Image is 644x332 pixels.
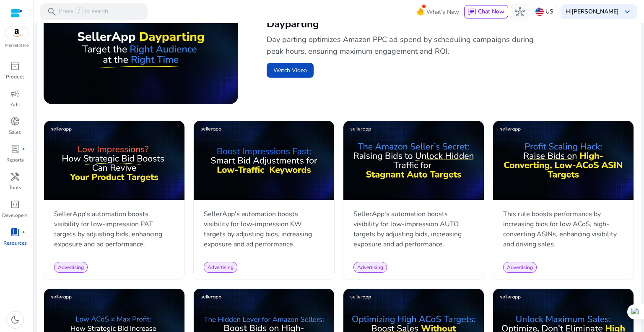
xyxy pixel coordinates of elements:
[194,121,334,200] img: sddefault.jpg
[10,227,20,237] span: book_4
[9,128,21,136] p: Sales
[5,42,29,49] p: Marketplace
[2,212,28,219] p: Developers
[478,8,504,16] span: Chat Now
[493,121,634,200] img: sddefault.jpg
[10,172,20,182] span: handyman
[267,34,550,57] p: Day parting optimizes Amazon PPC ad spend by scheduling campaigns during peak hours, ensuring max...
[10,89,20,99] span: campaign
[545,4,553,19] p: US
[343,121,484,200] img: sddefault.jpg
[3,239,27,247] p: Resources
[54,209,174,249] p: SellerApp's automation boosts visibility for low-impression PAT targets by adjusting bids, enhanc...
[10,315,20,325] span: dark_mode
[9,184,21,191] p: Tools
[5,26,28,39] img: amazon.svg
[507,264,533,271] span: Advertising
[512,3,528,20] button: hub
[44,121,184,200] img: sddefault.jpg
[22,147,25,151] span: fiber_manual_record
[58,264,84,271] span: Advertising
[515,7,525,17] span: hub
[204,209,324,249] p: SellerApp's automation boosts visibility for low-impression KW targets by adjusting bids, increas...
[22,230,25,234] span: fiber_manual_record
[10,61,20,71] span: inventory_2
[10,199,20,209] span: code_blocks
[59,7,108,16] p: Press to search
[357,264,383,271] span: Advertising
[571,8,619,16] b: [PERSON_NAME]
[503,209,623,249] p: This rule boosts performance by increasing bids for low ACoS, high-converting ASINs, enhancing vi...
[468,8,476,16] span: chat
[10,101,20,108] p: Ads
[267,63,314,78] button: Watch Video
[426,5,459,19] span: What's New
[535,8,544,16] img: us.svg
[47,7,57,17] span: search
[75,7,83,16] span: /
[6,73,24,81] p: Product
[353,209,474,249] p: SellerApp's automation boosts visibility for low-impression AUTO targets by adjusting bids, incre...
[464,5,508,18] button: chatChat Now
[10,116,20,126] span: donut_small
[622,7,632,17] span: keyboard_arrow_down
[566,9,619,15] p: Hi
[6,156,24,164] p: Reports
[208,264,234,271] span: Advertising
[10,144,20,154] span: lab_profile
